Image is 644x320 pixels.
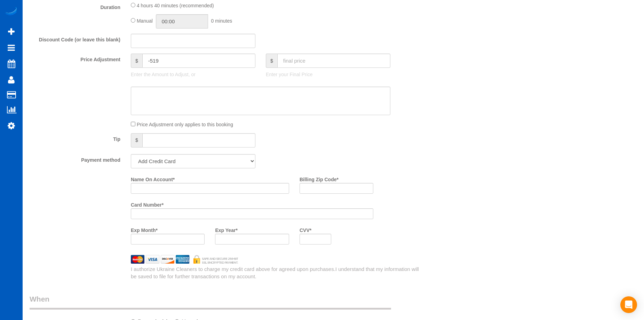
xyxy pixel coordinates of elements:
[24,1,126,11] label: Duration
[131,71,255,78] p: Enter the Amount to Adjust, or
[300,174,339,183] label: Billing Zip Code
[620,296,637,313] div: Open Intercom Messenger
[4,7,18,17] img: Automaid Logo
[126,255,244,264] img: credit cards
[277,54,390,68] input: final price
[266,71,390,78] p: Enter your Final Price
[126,265,429,280] div: I authorize Ukraine Cleaners to charge my credit card above for agreed upon purchases.
[131,266,419,279] span: I understand that my information will be saved to file for further transactions on my account.
[24,34,126,43] label: Discount Code (or leave this blank)
[24,154,126,163] label: Payment method
[24,54,126,63] label: Price Adjustment
[211,18,232,24] span: 0 minutes
[131,174,175,183] label: Name On Account
[215,224,237,234] label: Exp Year
[131,54,142,68] span: $
[131,133,142,147] span: $
[266,54,277,68] span: $
[300,224,311,234] label: CVV
[24,133,126,143] label: Tip
[131,224,158,234] label: Exp Month
[137,18,153,24] span: Manual
[131,199,164,208] label: Card Number
[30,294,391,310] legend: When
[137,122,233,127] span: Price Adjustment only applies to this booking
[137,3,214,8] span: 4 hours 40 minutes (recommended)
